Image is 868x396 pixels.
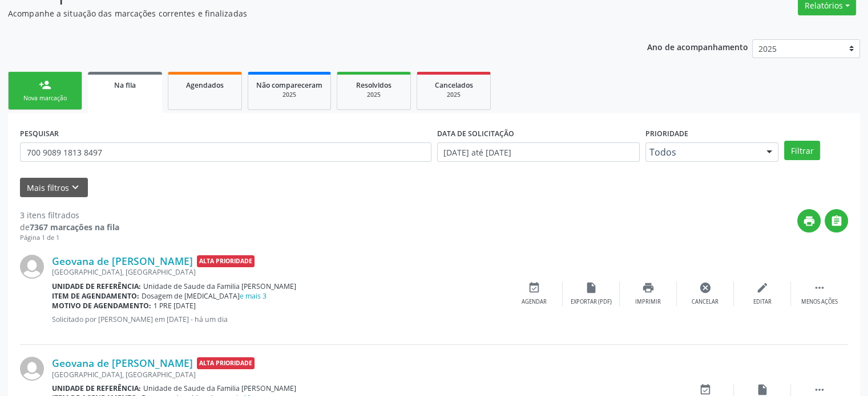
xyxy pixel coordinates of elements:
b: Motivo de agendamento: [52,301,151,311]
span: Na fila [114,80,136,90]
div: Página 1 de 1 [20,233,119,243]
input: Nome, CNS [20,142,431,162]
div: [GEOGRAPHIC_DATA], [GEOGRAPHIC_DATA] [52,370,677,379]
i: edit [756,281,769,294]
a: Geovana de [PERSON_NAME] [52,357,193,369]
i: keyboard_arrow_down [69,181,82,194]
span: 1 PRE [DATE] [154,301,196,311]
input: Selecione um intervalo [437,142,640,162]
a: e mais 3 [240,291,267,301]
b: Item de agendamento: [52,291,139,301]
span: Alta Prioridade [197,255,255,267]
div: Menos ações [801,298,838,306]
p: Ano de acompanhamento [647,39,748,54]
i:  [813,383,826,396]
span: Dosagem de [MEDICAL_DATA] [142,291,267,301]
div: person_add [39,79,51,91]
i: cancel [699,281,712,294]
i: print [642,281,655,294]
i:  [813,281,826,294]
div: Exportar (PDF) [571,298,612,306]
span: Agendados [186,80,224,90]
div: 2025 [425,91,482,99]
label: DATA DE SOLICITAÇÃO [437,125,514,142]
i:  [830,215,843,227]
div: Nova marcação [17,94,74,103]
button: print [797,209,821,232]
p: Solicitado por [PERSON_NAME] em [DATE] - há um dia [52,315,506,324]
div: Cancelar [692,298,718,306]
span: Unidade de Saude da Familia [PERSON_NAME] [143,281,296,291]
label: PESQUISAR [20,125,59,142]
span: Resolvidos [356,80,391,90]
i: event_available [699,383,712,396]
span: Todos [649,146,756,158]
button: Filtrar [784,141,820,160]
i: print [803,215,815,227]
i: event_available [528,281,540,294]
i: insert_drive_file [585,281,597,294]
b: Unidade de referência: [52,383,141,393]
div: 2025 [256,91,322,99]
img: img [20,357,44,381]
img: img [20,255,44,279]
a: Geovana de [PERSON_NAME] [52,255,193,267]
label: Prioridade [645,125,688,142]
div: [GEOGRAPHIC_DATA], [GEOGRAPHIC_DATA] [52,267,506,277]
strong: 7367 marcações na fila [30,222,119,232]
div: 2025 [345,91,402,99]
span: Unidade de Saude da Familia [PERSON_NAME] [143,383,296,393]
div: 3 itens filtrados [20,209,119,221]
div: Agendar [522,298,547,306]
div: Imprimir [635,298,661,306]
span: Alta Prioridade [197,357,255,369]
p: Acompanhe a situação das marcações correntes e finalizadas [8,7,604,19]
span: Cancelados [435,80,473,90]
b: Unidade de referência: [52,281,141,291]
i: insert_drive_file [756,383,769,396]
span: Não compareceram [256,80,322,90]
div: Editar [753,298,772,306]
div: de [20,221,119,233]
button:  [825,209,848,232]
button: Mais filtroskeyboard_arrow_down [20,178,88,198]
